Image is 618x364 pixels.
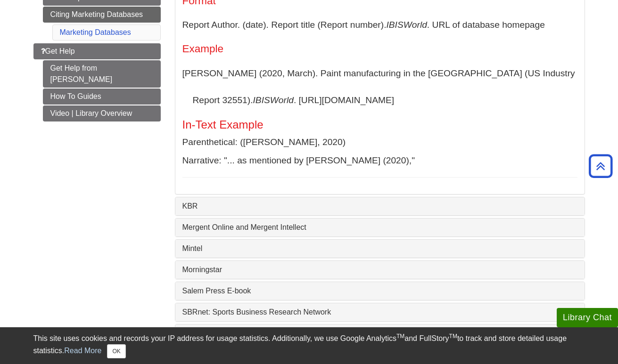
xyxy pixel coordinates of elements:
span: Get Help [41,47,75,55]
a: Salem Press E-book [182,287,577,295]
i: IBISWorld [253,95,294,105]
a: Morningstar [182,266,577,274]
a: SBRnet: Sports Business Research Network [182,308,577,316]
a: Back to Top [585,160,616,172]
a: Read More [64,347,101,355]
h5: In-Text Example [182,119,577,131]
a: Mergent Online and Mergent Intellect [182,223,577,232]
a: Marketing Databases [60,28,131,36]
sup: TM [449,333,457,340]
button: Close [107,344,125,358]
sup: TM [396,333,404,340]
a: Get Help from [PERSON_NAME] [43,60,161,88]
p: Parenthetical: ([PERSON_NAME], 2020) [182,136,577,149]
p: [PERSON_NAME] (2020, March). Paint manufacturing in the [GEOGRAPHIC_DATA] (US Industry Report 325... [182,60,577,114]
a: Video | Library Overview [43,105,161,121]
a: Citing Marketing Databases [43,7,161,23]
i: IBISWorld [386,20,427,30]
a: How To Guides [43,89,161,105]
p: Narrative: "... as mentioned by [PERSON_NAME] (2020)," [182,154,577,168]
p: Report Author. (date). Report title (Report number). . URL of database homepage [182,11,577,39]
button: Library Chat [557,308,618,327]
a: KBR [182,202,577,210]
a: Mintel [182,244,577,253]
div: This site uses cookies and records your IP address for usage statistics. Additionally, we use Goo... [33,333,585,358]
h4: Example [182,43,577,55]
a: Get Help [33,43,161,59]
